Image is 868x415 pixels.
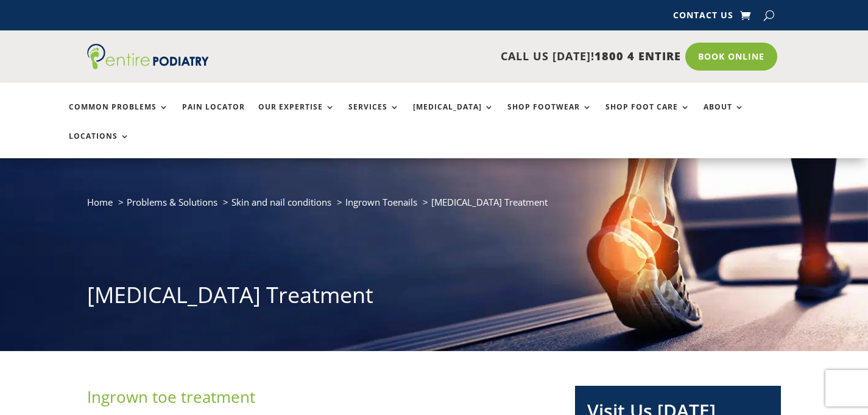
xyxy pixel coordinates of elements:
[87,60,209,72] a: Entire Podiatry
[87,196,113,208] a: Home
[231,196,331,208] a: Skin and nail conditions
[127,196,217,208] a: Problems & Solutions
[87,194,782,219] nav: breadcrumb
[605,103,690,129] a: Shop Foot Care
[69,132,130,158] a: Locations
[685,43,777,71] a: Book Online
[413,103,494,129] a: [MEDICAL_DATA]
[87,386,255,408] span: Ingrown toe treatment
[182,103,245,129] a: Pain Locator
[87,280,782,316] h1: [MEDICAL_DATA] Treatment
[69,103,169,129] a: Common Problems
[673,11,733,24] a: Contact Us
[704,103,744,129] a: About
[246,49,681,65] p: CALL US [DATE]!
[348,103,400,129] a: Services
[595,49,681,63] span: 1800 4 ENTIRE
[345,196,417,208] a: Ingrown Toenails
[431,196,548,208] span: [MEDICAL_DATA] Treatment
[87,44,209,69] img: logo (1)
[258,103,335,129] a: Our Expertise
[507,103,592,129] a: Shop Footwear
